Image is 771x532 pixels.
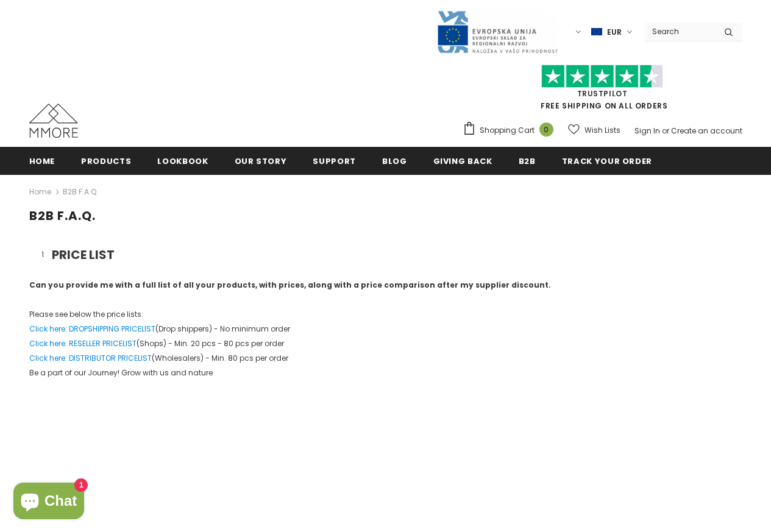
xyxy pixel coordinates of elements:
[662,126,669,136] span: or
[463,70,742,111] span: FREE SHIPPING ON ALL ORDERS
[539,122,553,137] span: 0
[29,338,137,349] a: Click here: RESELLER PRICELIST
[436,10,558,54] img: Javni Razpis
[29,155,55,167] span: Home
[645,23,715,40] input: Search Site
[562,147,652,174] a: Track your order
[568,119,620,141] a: Wish Lists
[235,155,287,167] span: Our Story
[157,147,208,174] a: Lookbook
[433,155,492,167] span: Giving back
[313,155,356,167] span: support
[29,147,55,174] a: Home
[433,147,492,174] a: Giving back
[10,483,88,522] inbox-online-store-chat: Shopify online store chat
[29,104,78,138] img: MMORE Cases
[541,65,663,88] img: Trust Pilot Stars
[382,155,407,167] span: Blog
[577,88,628,99] a: Trustpilot
[634,126,660,136] a: Sign In
[519,147,536,174] a: B2B
[519,155,536,167] span: B2B
[29,280,551,290] strong: Can you provide me with a full list of all your products, with prices, along with a price compari...
[313,147,356,174] a: support
[463,121,560,140] a: Shopping Cart 0
[29,353,152,363] a: Click here: DISTRIBUTOR PRICELIST
[157,155,208,167] span: Lookbook
[29,324,155,334] a: Click here: DROPSHIPPING PRICELIST
[41,247,742,263] h3: PRICE LIST
[480,124,535,137] span: Shopping Cart
[671,126,742,136] a: Create an account
[29,185,51,199] a: Home
[436,26,558,37] a: Javni Razpis
[235,147,287,174] a: Our Story
[29,307,742,380] p: Please see below the price lists: (Drop shippers) - No minimum order (Shops) - Min. 20 pcs - 80 p...
[607,26,622,38] span: EUR
[81,147,131,174] a: Products
[382,147,407,174] a: Blog
[584,124,620,137] span: Wish Lists
[29,207,96,224] span: B2B F.A.Q.
[562,155,652,167] span: Track your order
[81,155,131,167] span: Products
[63,185,98,199] span: B2B F.A.Q.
